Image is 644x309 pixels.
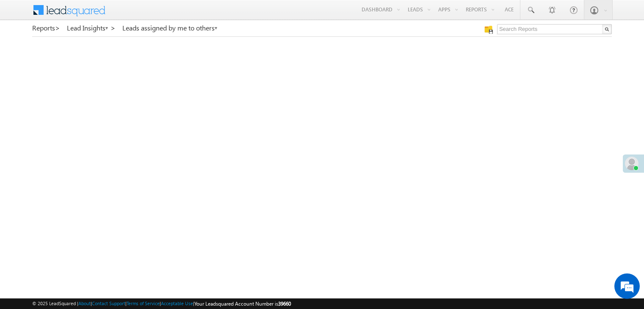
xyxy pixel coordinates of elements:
[127,301,160,306] a: Terms of Service
[161,301,193,306] a: Acceptable Use
[55,23,60,33] span: >
[122,24,218,32] a: Leads assigned by me to others
[32,24,60,32] a: Reports>
[484,25,493,34] img: Manage all your saved reports!
[497,24,612,34] input: Search Reports
[194,301,291,307] span: Your Leadsquared Account Number is
[32,300,291,308] span: © 2025 LeadSquared | | | | |
[278,301,291,307] span: 39660
[92,301,125,306] a: Contact Support
[111,23,116,33] span: >
[67,24,116,32] a: Lead Insights >
[78,301,91,306] a: About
